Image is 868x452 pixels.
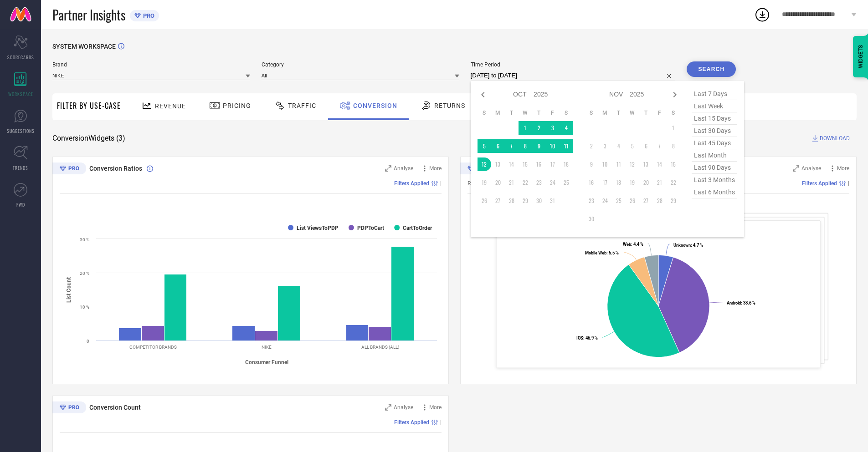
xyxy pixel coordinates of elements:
[546,121,560,135] td: Fri Oct 03 2025
[7,127,35,134] span: SUGGESTIONS
[532,157,546,171] td: Thu Oct 16 2025
[353,102,397,109] span: Conversion
[623,242,643,247] text: : 4.4 %
[546,176,560,189] td: Fri Oct 24 2025
[848,180,849,187] span: |
[585,109,598,117] th: Sunday
[598,194,612,208] td: Mon Nov 24 2025
[440,419,442,426] span: |
[491,157,505,171] td: Mon Oct 13 2025
[612,176,626,189] td: Tue Nov 18 2025
[471,70,676,81] input: Select time period
[653,157,667,171] td: Fri Nov 14 2025
[288,102,316,109] span: Traffic
[519,109,532,117] th: Wednesday
[7,54,34,61] span: SCORECARDS
[623,242,631,247] tspan: Web
[802,180,837,187] span: Filters Applied
[692,100,737,112] span: last week
[692,162,737,174] span: last 90 days
[667,139,680,153] td: Sat Nov 08 2025
[585,176,598,189] td: Sun Nov 16 2025
[653,176,667,189] td: Fri Nov 21 2025
[692,125,737,137] span: last 30 days
[598,109,612,117] th: Monday
[478,194,491,208] td: Sun Oct 26 2025
[491,176,505,189] td: Mon Oct 20 2025
[653,109,667,117] th: Friday
[598,157,612,171] td: Mon Nov 10 2025
[639,157,653,171] td: Thu Nov 13 2025
[245,359,288,366] tspan: Consumer Funnel
[385,165,391,172] svg: Zoom
[626,157,639,171] td: Wed Nov 12 2025
[467,180,512,187] span: Revenue (% share)
[519,139,532,153] td: Wed Oct 08 2025
[532,176,546,189] td: Thu Oct 23 2025
[532,121,546,135] td: Thu Oct 02 2025
[692,112,737,125] span: last 15 days
[52,43,116,50] span: SYSTEM WORKSPACE
[394,180,429,187] span: Filters Applied
[519,157,532,171] td: Wed Oct 15 2025
[560,176,573,189] td: Sat Oct 25 2025
[653,194,667,208] td: Fri Nov 28 2025
[52,5,125,24] span: Partner Insights
[560,109,573,117] th: Saturday
[692,149,737,162] span: last month
[585,194,598,208] td: Sun Nov 23 2025
[429,404,442,411] span: More
[598,139,612,153] td: Mon Nov 03 2025
[357,225,384,231] text: PDPToCart
[692,174,737,186] span: last 3 months
[52,401,86,415] div: Premium
[546,194,560,208] td: Fri Oct 31 2025
[478,157,491,171] td: Sun Oct 12 2025
[505,109,519,117] th: Tuesday
[491,194,505,208] td: Mon Oct 27 2025
[89,165,142,172] span: Conversion Ratios
[585,139,598,153] td: Sun Nov 02 2025
[129,345,177,350] text: COMPETITOR BRANDS
[546,157,560,171] td: Fri Oct 17 2025
[16,201,25,208] span: FWD
[297,225,339,231] text: List ViewsToPDP
[52,61,250,68] span: Brand
[519,176,532,189] td: Wed Oct 22 2025
[667,121,680,135] td: Sat Nov 01 2025
[626,109,639,117] th: Wednesday
[687,61,736,77] button: Search
[612,109,626,117] th: Tuesday
[519,194,532,208] td: Wed Oct 29 2025
[667,109,680,117] th: Saturday
[639,109,653,117] th: Thursday
[793,165,799,172] svg: Zoom
[478,109,491,117] th: Sunday
[57,100,121,111] span: Filter By Use-Case
[727,300,755,305] text: : 38.6 %
[585,157,598,171] td: Sun Nov 09 2025
[8,91,33,97] span: WORKSPACE
[471,61,676,68] span: Time Period
[820,134,850,143] span: DOWNLOAD
[491,139,505,153] td: Mon Oct 06 2025
[80,271,89,276] text: 20 %
[560,157,573,171] td: Sat Oct 18 2025
[434,102,465,109] span: Returns
[801,165,821,172] span: Analyse
[155,102,186,110] span: Revenue
[89,404,141,411] span: Conversion Count
[667,157,680,171] td: Sat Nov 15 2025
[598,176,612,189] td: Mon Nov 17 2025
[505,157,519,171] td: Tue Oct 14 2025
[478,139,491,153] td: Sun Oct 05 2025
[394,404,413,411] span: Analyse
[612,139,626,153] td: Tue Nov 04 2025
[532,139,546,153] td: Thu Oct 09 2025
[585,250,606,255] tspan: Mobile Web
[546,139,560,153] td: Fri Oct 10 2025
[653,139,667,153] td: Fri Nov 07 2025
[667,194,680,208] td: Sat Nov 29 2025
[837,165,849,172] span: More
[576,335,598,340] text: : 46.9 %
